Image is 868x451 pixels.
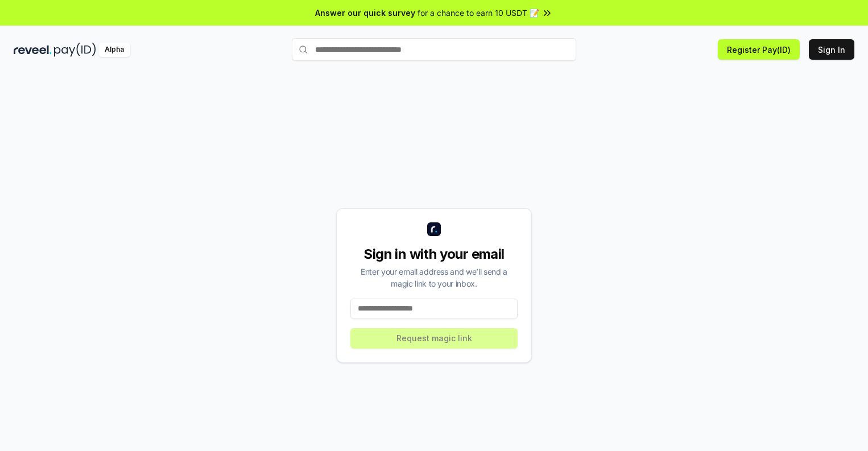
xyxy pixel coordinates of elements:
button: Register Pay(ID) [718,39,800,60]
div: Enter your email address and we’ll send a magic link to your inbox. [350,266,518,289]
button: Sign In [809,39,854,60]
img: logo_small [427,222,441,236]
span: Answer our quick survey [315,7,415,19]
img: reveel_dark [14,43,52,57]
div: Sign in with your email [350,245,518,263]
img: pay_id [54,43,96,57]
div: Alpha [98,43,130,57]
span: for a chance to earn 10 USDT 📝 [418,7,539,19]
